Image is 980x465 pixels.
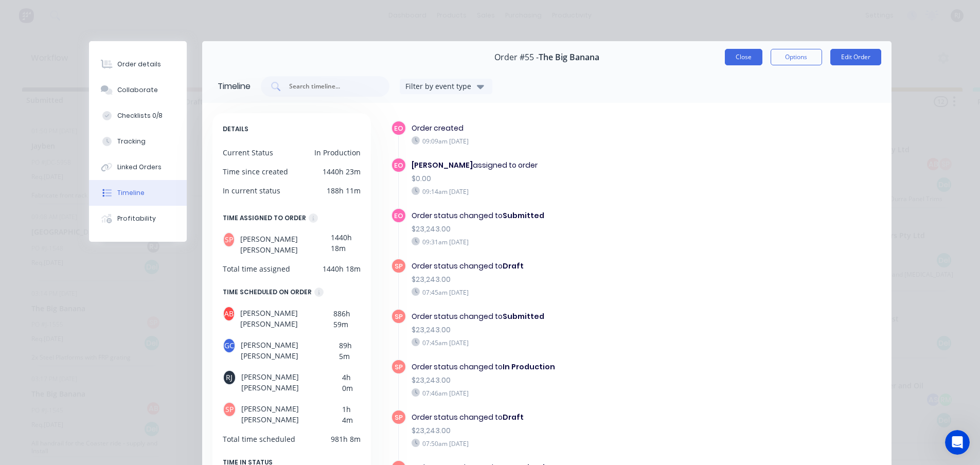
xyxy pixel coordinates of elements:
[89,129,187,154] button: Tracking
[89,77,187,103] button: Collaborate
[405,81,474,92] div: Filter by event type
[494,52,539,62] span: Order #55 -
[333,306,361,330] div: 886h 59m
[288,81,373,92] input: Search timeline...
[331,232,361,255] div: 1440h 18m
[412,136,714,146] div: 09:09am [DATE]
[412,288,714,297] div: 07:45am [DATE]
[503,210,544,221] b: Submitted
[394,123,403,133] span: EO
[342,370,361,394] div: 4h 0m
[412,160,714,171] div: assigned to order
[240,306,333,330] span: [PERSON_NAME] [PERSON_NAME]
[412,375,714,386] div: $23,243.00
[339,338,361,362] div: 89h 5m
[412,210,714,221] div: Order status changed to
[830,49,881,65] button: Edit Order
[395,261,403,271] span: SP
[89,51,187,77] button: Order details
[323,263,361,274] div: 1440h 18m
[342,402,361,425] div: 1h 4m
[223,185,280,196] div: In current status
[241,370,342,394] span: [PERSON_NAME] [PERSON_NAME]
[400,79,492,94] button: Filter by event type
[240,232,331,255] span: [PERSON_NAME] [PERSON_NAME]
[539,52,599,62] span: The Big Banana
[412,173,714,184] div: $0.00
[223,263,290,274] div: Total time assigned
[223,338,236,353] div: GC
[223,306,236,321] div: AB
[117,214,156,223] div: Profitability
[241,338,339,362] span: [PERSON_NAME] [PERSON_NAME]
[412,224,714,235] div: $23,243.00
[412,187,714,196] div: 09:14am [DATE]
[117,163,162,172] div: Linked Orders
[945,430,970,455] iframe: Intercom live chat
[412,425,714,436] div: $23,243.00
[412,362,714,372] div: Order status changed to
[503,261,524,271] b: Draft
[223,287,312,298] div: TIME SCHEDULED ON ORDER
[89,180,187,206] button: Timeline
[223,434,295,444] div: Total time scheduled
[89,103,187,129] button: Checklists 0/8
[223,147,273,158] div: Current Status
[725,49,762,65] button: Close
[412,123,714,134] div: Order created
[395,362,403,372] span: SP
[89,154,187,180] button: Linked Orders
[117,188,145,198] div: Timeline
[503,362,555,372] b: In Production
[503,412,524,422] b: Draft
[314,147,361,158] div: In Production
[223,123,248,135] span: DETAILS
[412,261,714,272] div: Order status changed to
[394,160,403,170] span: EO
[412,338,714,347] div: 07:45am [DATE]
[395,312,403,321] span: SP
[503,311,544,321] b: Submitted
[223,402,236,417] div: SP
[331,434,361,444] div: 981h 8m
[218,80,251,93] div: Timeline
[323,166,361,177] div: 1440h 23m
[412,311,714,322] div: Order status changed to
[117,60,161,69] div: Order details
[412,160,473,170] b: [PERSON_NAME]
[327,185,361,196] div: 188h 11m
[394,211,403,221] span: EO
[412,388,714,398] div: 07:46am [DATE]
[412,439,714,448] div: 07:50am [DATE]
[412,274,714,285] div: $23,243.00
[412,412,714,423] div: Order status changed to
[117,85,158,95] div: Collaborate
[223,166,288,177] div: Time since created
[117,111,163,120] div: Checklists 0/8
[771,49,822,65] button: Options
[241,402,342,425] span: [PERSON_NAME] [PERSON_NAME]
[223,232,235,247] div: SP
[89,206,187,231] button: Profitability
[412,325,714,335] div: $23,243.00
[223,212,306,224] div: TIME ASSIGNED TO ORDER
[223,370,236,385] div: RJ
[412,237,714,246] div: 09:31am [DATE]
[395,413,403,422] span: SP
[117,137,146,146] div: Tracking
